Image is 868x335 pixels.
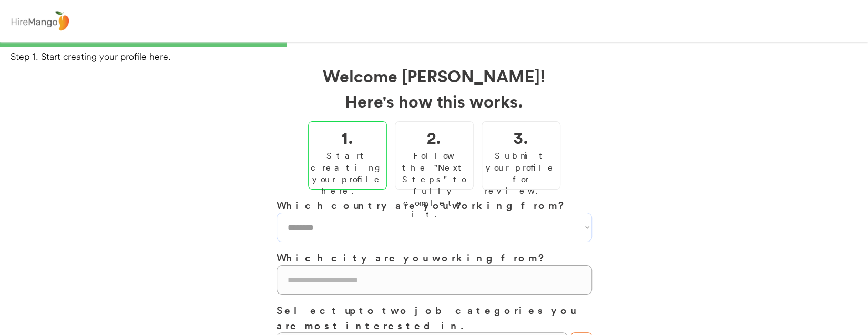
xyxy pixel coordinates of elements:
[485,150,557,197] div: Submit your profile for review.
[8,9,72,34] img: logo%20-%20hiremango%20gray.png
[277,302,592,332] h3: Select up to two job categories you are most interested in.
[514,124,528,150] h2: 3.
[427,124,441,150] h2: 2.
[311,150,384,197] div: Start creating your profile here.
[277,250,592,265] h3: Which city are you working from?
[277,197,592,213] h3: Which country are you working from?
[277,63,592,113] h2: Welcome [PERSON_NAME]! Here's how this works.
[398,150,471,220] div: Follow the "Next Steps" to fully complete it.
[2,42,866,47] div: 33%
[341,124,353,150] h2: 1.
[11,50,868,63] div: Step 1. Start creating your profile here.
